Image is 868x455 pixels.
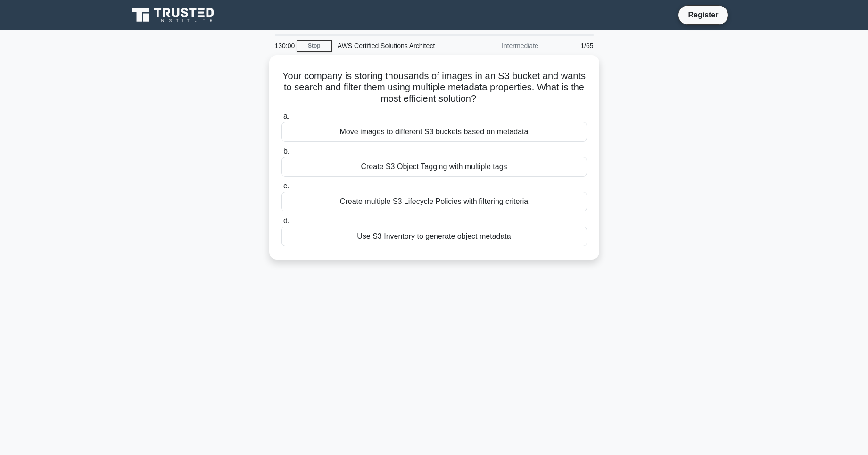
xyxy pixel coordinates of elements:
[462,36,544,55] div: Intermediate
[281,192,587,211] div: Create multiple S3 Lifecycle Policies with filtering criteria
[297,40,332,52] a: Stop
[283,182,289,190] span: c.
[682,9,724,21] a: Register
[281,227,587,246] div: Use S3 Inventory to generate object metadata
[283,217,289,225] span: d.
[544,36,599,55] div: 1/65
[281,157,587,177] div: Create S3 Object Tagging with multiple tags
[269,36,297,55] div: 130:00
[332,36,462,55] div: AWS Certified Solutions Architect
[283,147,289,155] span: b.
[283,112,289,120] span: a.
[281,70,588,105] h5: Your company is storing thousands of images in an S3 bucket and wants to search and filter them u...
[281,122,587,142] div: Move images to different S3 buckets based on metadata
